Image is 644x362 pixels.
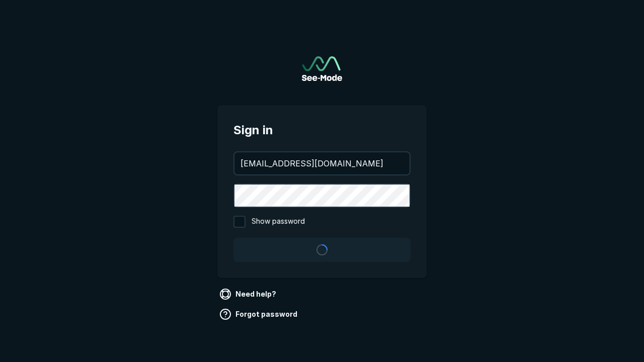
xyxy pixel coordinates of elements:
input: your@email.com [234,152,410,174]
span: Show password [252,216,305,228]
span: Sign in [233,121,411,139]
a: Need help? [217,286,280,302]
a: Go to sign in [302,56,342,81]
a: Forgot password [217,306,301,322]
img: See-Mode Logo [302,56,342,81]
